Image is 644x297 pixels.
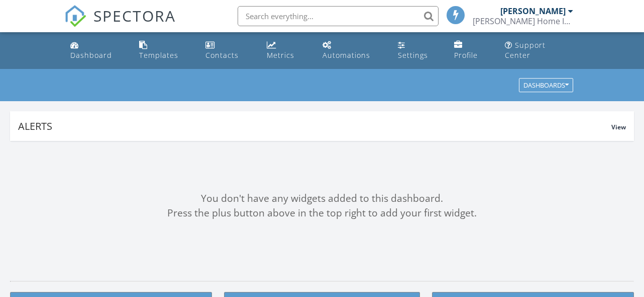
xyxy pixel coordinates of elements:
[500,6,566,16] div: [PERSON_NAME]
[454,50,478,60] div: Profile
[70,50,112,60] div: Dashboard
[18,119,611,133] div: Alerts
[201,36,255,65] a: Contacts
[135,36,193,65] a: Templates
[238,6,439,26] input: Search everything...
[10,206,634,220] div: Press the plus button above in the top right to add your first widget.
[505,40,546,60] div: Support Center
[473,16,573,26] div: Meadows Home Inspections
[611,123,626,131] span: View
[139,50,178,60] div: Templates
[66,36,127,65] a: Dashboard
[519,79,573,93] button: Dashboards
[318,36,386,65] a: Automations (Basic)
[523,82,569,89] div: Dashboards
[394,36,442,65] a: Settings
[398,50,428,60] div: Settings
[64,14,176,35] a: SPECTORA
[323,50,370,60] div: Automations
[263,36,310,65] a: Metrics
[10,191,634,206] div: You don't have any widgets added to this dashboard.
[267,50,294,60] div: Metrics
[450,36,493,65] a: Company Profile
[93,5,176,26] span: SPECTORA
[64,5,86,27] img: The Best Home Inspection Software - Spectora
[205,50,239,60] div: Contacts
[501,36,578,65] a: Support Center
